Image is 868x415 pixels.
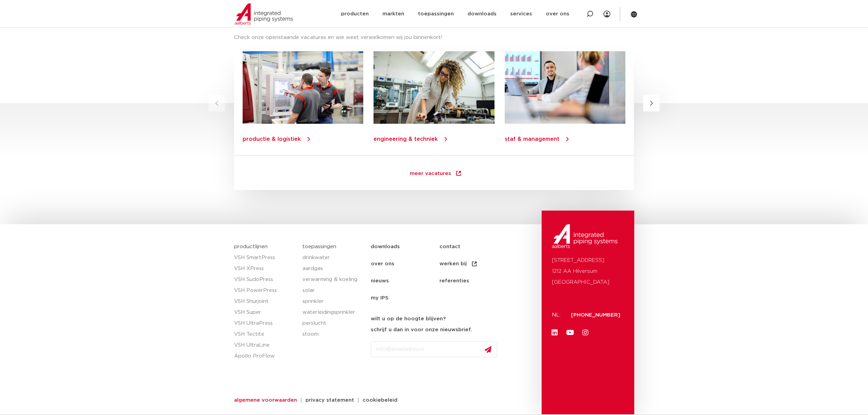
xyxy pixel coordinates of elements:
[302,318,364,329] a: perslucht
[234,329,296,340] a: VSH Tectite
[371,238,439,255] a: downloads
[371,342,497,357] input: info@emailadres.nl
[302,307,364,318] a: waterleidingsprinkler
[234,340,296,351] a: VSH UltraLine
[371,363,475,389] iframe: reCAPTCHA
[234,398,297,403] span: algemene voorwaarden
[234,351,296,362] a: Apollo ProFlow
[302,252,364,263] a: drinkwater
[439,238,508,255] a: contact
[439,272,508,290] a: referenties
[302,263,364,274] a: aardgas
[410,171,451,178] span: meer vacatures
[374,136,438,142] a: engineering & techniek
[363,398,397,403] span: cookiebeleid
[302,285,364,296] a: solar
[552,255,624,288] p: [STREET_ADDRESS] 1212 AA Hilversum [GEOGRAPHIC_DATA]
[371,238,539,307] nav: Menu
[234,307,296,318] a: VSH Super
[234,32,634,43] p: Check onze openstaande vacatures en wie weet verwelkomen wij jou binnenkort!
[234,296,296,307] a: VSH Shurjoint
[302,329,364,340] a: stoom
[300,398,359,403] a: privacy statement
[234,285,296,296] a: VSH PowerPress
[302,244,336,249] a: toepassingen
[643,95,660,111] button: Next slide
[234,263,296,274] a: VSH XPress
[234,244,268,249] a: productlijnen
[371,327,472,332] strong: schrijf u dan in voor onze nieuwsbrief.
[234,252,296,263] a: VSH SmartPress
[229,398,302,403] a: algemene voorwaarden
[234,274,296,285] a: VSH SudoPress
[243,136,301,142] a: productie & logistiek
[552,310,563,321] p: NL:
[505,136,559,142] a: staf & management
[234,318,296,329] a: VSH UltraPress
[302,274,364,285] a: verwarming & koeling
[357,398,403,403] a: cookiebeleid
[208,95,225,111] button: Previous slide
[306,398,354,403] span: privacy statement
[396,164,476,183] a: meer vacatures
[371,290,439,307] a: my IPS
[439,255,508,272] a: werken bij
[485,346,491,353] img: send.svg
[371,272,439,290] a: nieuws
[371,316,446,321] strong: wilt u op de hoogte blijven?
[571,312,620,318] a: [PHONE_NUMBER]
[371,255,439,272] a: over ons
[302,296,364,307] a: sprinkler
